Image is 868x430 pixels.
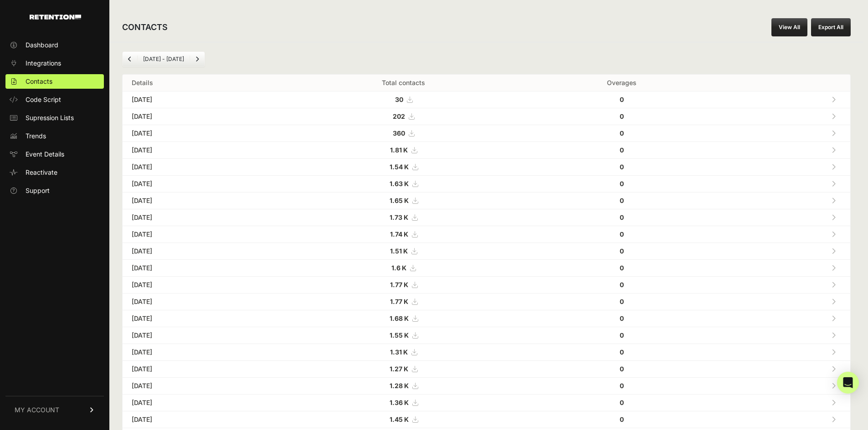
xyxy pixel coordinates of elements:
td: [DATE] [123,411,281,428]
td: [DATE] [123,176,281,192]
strong: 1.36 K [390,399,409,406]
strong: 0 [620,230,624,238]
strong: 360 [393,129,405,137]
a: 1.45 K [390,415,418,423]
span: Code Script [26,95,61,104]
strong: 0 [620,112,624,120]
a: Reactivate [5,165,104,180]
td: [DATE] [123,277,281,293]
th: Total contacts [281,75,526,91]
a: Event Details [5,147,104,162]
strong: 30 [395,96,403,103]
strong: 1.28 K [390,382,409,390]
a: 1.36 K [390,399,418,406]
span: Support [26,186,50,195]
strong: 0 [620,180,624,187]
strong: 0 [620,348,624,356]
strong: 0 [620,247,624,255]
strong: 0 [620,163,624,171]
strong: 1.27 K [390,365,408,373]
a: 1.27 K [390,365,417,373]
strong: 1.63 K [390,180,409,187]
strong: 0 [620,213,624,221]
li: [DATE] - [DATE] [137,56,190,63]
strong: 0 [620,197,624,204]
strong: 1.77 K [390,281,408,288]
td: [DATE] [123,159,281,176]
td: [DATE] [123,327,281,344]
h2: CONTACTS [122,21,168,34]
td: [DATE] [123,344,281,361]
strong: 1.51 K [390,247,408,255]
a: Previous [123,52,137,66]
td: [DATE] [123,260,281,277]
strong: 1.55 K [390,331,409,339]
a: 1.55 K [390,331,418,339]
strong: 0 [620,382,624,390]
span: Reactivate [26,168,57,177]
strong: 0 [620,146,624,154]
a: 202 [393,112,414,120]
th: Details [123,75,281,91]
a: 1.51 K [390,247,417,255]
a: 1.28 K [390,382,418,390]
strong: 0 [620,298,624,305]
a: Next [190,52,205,66]
a: Integrations [5,56,104,71]
a: 1.65 K [390,197,418,204]
a: 1.77 K [390,298,417,305]
td: [DATE] [123,125,281,142]
a: 360 [393,129,414,137]
span: Contacts [26,77,52,86]
a: 1.74 K [390,230,417,238]
a: 1.63 K [390,180,418,187]
strong: 1.73 K [390,213,408,221]
strong: 0 [620,264,624,272]
td: [DATE] [123,243,281,260]
strong: 0 [620,96,624,103]
td: [DATE] [123,192,281,209]
a: Contacts [5,74,104,89]
strong: 1.54 K [390,163,409,171]
button: Export All [811,18,851,36]
a: MY ACCOUNT [5,396,104,424]
strong: 202 [393,112,405,120]
span: Integrations [26,59,61,68]
a: Dashboard [5,38,104,52]
span: Event Details [26,150,64,159]
strong: 1.45 K [390,415,409,423]
strong: 1.77 K [390,298,408,305]
td: [DATE] [123,91,281,108]
a: 1.68 K [390,314,418,322]
td: [DATE] [123,361,281,378]
td: [DATE] [123,395,281,411]
a: 1.73 K [390,213,417,221]
strong: 0 [620,281,624,288]
a: View All [771,18,807,36]
strong: 1.81 K [390,146,408,154]
div: Open Intercom Messenger [837,372,859,394]
a: Supression Lists [5,111,104,125]
strong: 1.65 K [390,197,409,204]
td: [DATE] [123,142,281,159]
strong: 1.74 K [390,230,408,238]
strong: 0 [620,314,624,322]
td: [DATE] [123,310,281,327]
strong: 0 [620,129,624,137]
a: Code Script [5,92,104,107]
td: [DATE] [123,378,281,395]
span: Dashboard [26,40,58,50]
strong: 0 [620,331,624,339]
td: [DATE] [123,209,281,226]
a: Support [5,183,104,198]
td: [DATE] [123,108,281,125]
a: 30 [395,96,412,103]
strong: 0 [620,399,624,406]
td: [DATE] [123,293,281,310]
strong: 0 [620,365,624,373]
a: 1.31 K [390,348,417,356]
a: 1.81 K [390,146,417,154]
img: Retention.com [30,15,81,20]
td: [DATE] [123,226,281,243]
a: 1.54 K [390,163,418,171]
